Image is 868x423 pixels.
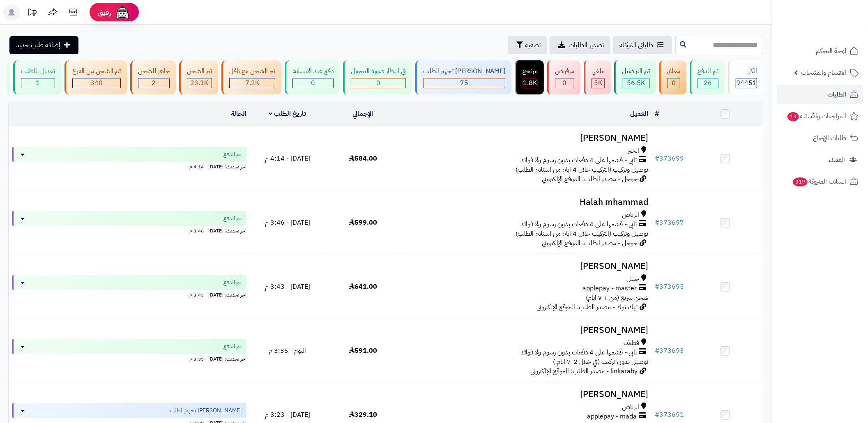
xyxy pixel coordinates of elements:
[829,154,845,166] span: العملاء
[170,407,242,415] span: [PERSON_NAME] تجهيز الطلب
[813,132,846,144] span: طلبات الإرجاع
[269,346,306,356] span: اليوم - 3:35 م
[628,146,639,156] span: الخبر
[404,326,648,335] h3: [PERSON_NAME]
[231,109,246,119] a: الحالة
[520,220,637,229] span: تابي - قسّمها على 4 دفعات بدون رسوم ولا فوائد
[460,78,468,88] span: 75
[12,226,246,234] div: اخر تحديث: [DATE] - 3:46 م
[424,78,505,88] div: 75
[622,78,649,88] div: 56503
[688,60,726,94] a: تم الدفع 26
[542,238,638,248] span: جوجل - مصدر الطلب: الموقع الإلكتروني
[36,78,40,88] span: 1
[349,218,377,228] span: 599.00
[583,284,637,293] span: applepay - master
[569,40,604,50] span: تصدير الطلبات
[73,78,120,88] div: 340
[404,390,648,399] h3: [PERSON_NAME]
[508,36,547,54] button: تصفية
[622,67,650,76] div: تم التوصيل
[191,78,209,88] span: 23.1K
[520,156,637,165] span: تابي - قسّمها على 4 دفعات بدون رسوم ولا فوائد
[525,40,541,50] span: تصفية
[542,174,638,184] span: جوجل - مصدر الطلب: الموقع الإلكتروني
[404,133,648,143] h3: [PERSON_NAME]
[555,78,574,88] div: 0
[630,109,648,119] a: العميل
[220,60,283,94] a: تم الشحن مع ناقل 7.2K
[622,402,639,412] span: الرياض
[668,78,680,88] div: 0
[12,290,246,299] div: اخر تحديث: [DATE] - 3:43 م
[520,348,637,357] span: تابي - قسّمها على 4 دفعات بدون رسوم ولا فوائد
[777,128,863,148] a: طلبات الإرجاع
[622,210,639,220] span: الرياض
[138,67,170,76] div: جاهز للشحن
[655,410,684,420] a: #373691
[655,282,684,292] a: #373695
[414,60,513,94] a: [PERSON_NAME] تجهيز الطلب 75
[827,89,846,100] span: الطلبات
[341,60,414,94] a: في انتظار صورة التحويل 0
[777,85,863,104] a: الطلبات
[349,410,377,420] span: 329.10
[269,109,306,119] a: تاريخ الطلب
[265,282,310,292] span: [DATE] - 3:43 م
[513,60,546,94] a: مرتجع 1.8K
[698,78,718,88] div: 26
[351,67,406,76] div: في انتظار صورة التحويل
[9,36,78,54] a: إضافة طلب جديد
[655,346,684,356] a: #373693
[293,78,333,88] div: 0
[516,229,648,239] span: توصيل وتركيب (التركيب خلال 4 ايام من استلام الطلب)
[22,4,42,23] a: تحديثات المنصة
[592,67,605,76] div: ملغي
[626,274,639,284] span: جبيل
[265,154,310,163] span: [DATE] - 4:14 م
[292,67,334,76] div: دفع عند الاستلام
[777,41,863,61] a: لوحة التحكم
[563,78,567,88] span: 0
[655,218,684,228] a: #373697
[698,67,718,76] div: تم الدفع
[349,346,377,356] span: 591.00
[546,60,582,94] a: مرفوض 0
[523,78,537,88] div: 1806
[12,354,246,363] div: اخر تحديث: [DATE] - 3:35 م
[423,67,505,76] div: [PERSON_NAME] تجهيز الطلب
[555,67,574,76] div: مرفوض
[245,78,259,88] span: 7.2K
[98,7,111,17] span: رفيق
[349,282,377,292] span: 641.00
[12,60,63,94] a: تعديل بالطلب 1
[114,4,131,21] img: ai-face.png
[812,6,860,23] img: logo-2.png
[265,218,310,228] span: [DATE] - 3:46 م
[352,109,373,119] a: الإجمالي
[177,60,220,94] a: تم الشحن 23.1K
[311,78,315,88] span: 0
[21,67,55,76] div: تعديل بالطلب
[223,278,242,287] span: تم الدفع
[187,67,212,76] div: تم الشحن
[553,357,648,367] span: توصيل بدون تركيب (في خلال 2-7 ايام )
[726,60,765,94] a: الكل94451
[404,198,648,207] h3: Halah mhammad
[777,150,863,170] a: العملاء
[787,112,799,121] span: 13
[612,60,658,94] a: تم التوصيل 56.5K
[655,346,659,356] span: #
[21,78,55,88] div: 1
[624,338,639,348] span: قطيف
[627,78,645,88] span: 56.5K
[16,40,60,50] span: إضافة طلب جديد
[655,282,659,292] span: #
[376,78,380,88] span: 0
[777,172,863,191] a: السلات المتروكة319
[72,67,121,76] div: تم الشحن من الفرع
[801,67,846,78] span: الأقسام والمنتجات
[587,412,637,421] span: applepay - mada
[229,67,275,76] div: تم الشحن مع ناقل
[516,165,648,175] span: توصيل وتركيب (التركيب خلال 4 ايام من استلام الطلب)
